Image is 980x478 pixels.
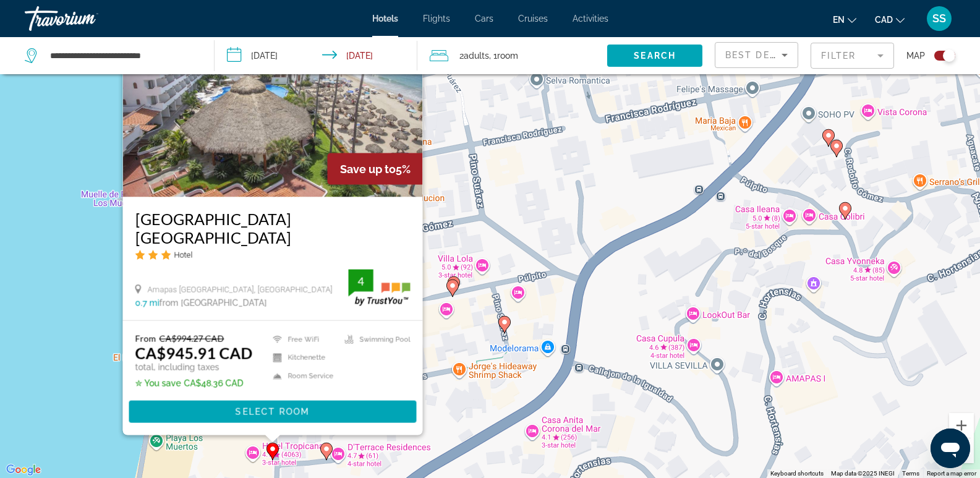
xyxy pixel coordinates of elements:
[135,298,159,308] span: 0.7 mi
[459,47,489,64] span: 2
[147,284,332,294] span: Amapas [GEOGRAPHIC_DATA], [GEOGRAPHIC_DATA]
[159,298,266,308] span: from [GEOGRAPHIC_DATA]
[135,378,181,388] span: ✮ You save
[770,469,824,478] button: Keyboard shortcuts
[875,11,905,28] button: Change currency
[174,250,192,259] span: Hotel
[129,406,416,416] a: Select Room
[3,462,44,478] img: Google
[266,351,338,364] li: Kitchenette
[327,153,422,184] div: 5%
[135,209,410,246] a: [GEOGRAPHIC_DATA] [GEOGRAPHIC_DATA]
[475,14,493,23] a: Cars
[497,51,518,61] span: Room
[923,6,955,32] button: User Menu
[266,370,338,382] li: Room Service
[518,14,548,23] a: Cruises
[135,362,252,372] p: total, including taxes
[215,37,417,74] button: Check-in date: Nov 1, 2025 Check-out date: Nov 8, 2025
[949,413,974,438] button: Zoom in
[348,269,410,305] img: trustyou-badge.svg
[235,407,309,417] span: Select Room
[906,47,925,64] span: Map
[464,51,489,61] span: Adults
[417,37,607,74] button: Travelers: 2 adults, 0 children
[634,51,676,61] span: Search
[607,45,702,67] button: Search
[159,333,224,344] del: CA$994.27 CAD
[338,333,410,346] li: Swimming Pool
[833,15,845,25] span: en
[811,42,894,69] button: Filter
[932,12,946,25] span: SS
[725,50,790,60] span: Best Deals
[135,249,410,260] div: 3 star Hotel
[135,333,156,344] span: From
[348,273,373,288] div: 4
[925,50,955,61] button: Toggle map
[573,14,608,23] a: Activities
[931,429,970,468] iframe: Button to launch messaging window
[833,11,856,28] button: Change language
[135,378,252,388] p: CA$48.36 CAD
[266,333,338,346] li: Free WiFi
[725,48,788,62] mat-select: Sort by
[339,162,395,175] span: Save up to
[875,15,893,25] span: CAD
[3,462,44,478] a: Open this area in Google Maps (opens a new window)
[902,470,919,477] a: Terms (opens in new tab)
[372,14,398,23] a: Hotels
[927,470,976,477] a: Report a map error
[423,14,450,23] a: Flights
[489,47,518,64] span: , 1
[129,401,416,423] button: Select Room
[831,470,895,477] span: Map data ©2025 INEGI
[25,2,148,35] a: Travorium
[135,344,252,362] ins: CA$945.91 CAD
